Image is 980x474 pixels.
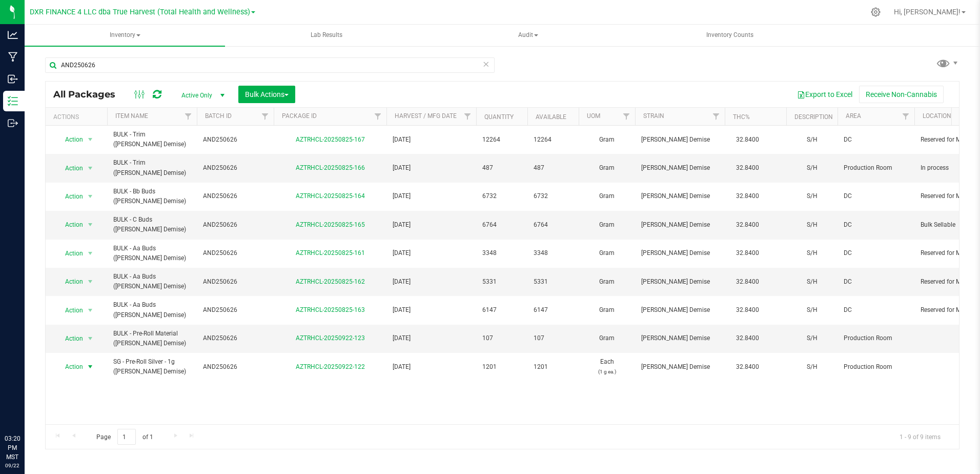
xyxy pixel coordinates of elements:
span: select [84,360,97,374]
button: Export to Excel [790,86,859,103]
a: Lab Results [226,25,426,46]
a: Filter [180,108,197,125]
span: BULK - Bb Buds ([PERSON_NAME] Demise) [113,187,191,206]
span: Gram [585,248,629,258]
a: THC% [733,113,750,121]
span: Lab Results [297,31,356,39]
span: [PERSON_NAME] Demise [641,277,719,287]
button: Receive Non-Cannabis [859,86,944,103]
span: select [84,161,97,175]
span: BULK - C Buds ([PERSON_NAME] Demise) [113,215,191,234]
div: S/H [792,247,831,259]
span: 6732 [482,191,521,201]
span: select [84,246,97,261]
a: AZTRHCL-20250825-166 [296,164,365,171]
span: BULK - Trim ([PERSON_NAME] Demise) [113,130,191,149]
span: [DATE] [393,248,470,258]
div: S/H [792,219,831,231]
a: Batch ID [205,112,232,120]
span: [DATE] [393,135,470,145]
span: Action [56,246,84,261]
span: BULK - Trim ([PERSON_NAME] Demise) [113,158,191,177]
span: 12264 [482,135,521,145]
a: Inventory [25,25,225,46]
span: [PERSON_NAME] Demise [641,191,719,201]
span: AND250626 [203,135,268,145]
span: AND250626 [203,305,268,315]
inline-svg: Manufacturing [8,52,18,62]
span: DC [844,135,908,145]
span: 12264 [534,135,573,145]
span: select [84,331,97,346]
input: 1 [117,429,136,445]
a: Filter [370,108,386,125]
span: 487 [534,163,573,173]
a: Strain [643,112,664,120]
span: Bulk Actions [245,90,289,98]
span: 32.8400 [731,246,764,261]
span: select [84,218,97,232]
input: Search Package ID, Item Name, SKU, Lot or Part Number... [45,57,495,73]
span: 107 [534,333,573,343]
p: 03:20 PM MST [5,434,20,462]
inline-svg: Inbound [8,74,18,84]
span: Action [56,274,84,289]
span: [DATE] [393,220,470,230]
span: 32.8400 [731,274,764,289]
div: S/H [792,134,831,146]
span: 6147 [534,305,573,315]
div: Actions [53,113,103,121]
span: Action [56,218,84,232]
span: BULK - Pre-Roll Material ([PERSON_NAME] Demise) [113,329,191,348]
span: select [84,189,97,204]
span: DC [844,220,908,230]
a: Harvest / Mfg Date [395,112,457,120]
a: Quantity [484,113,514,121]
span: 6732 [534,191,573,201]
span: Audit [428,25,628,46]
span: 1 - 9 of 9 items [891,429,949,444]
span: Gram [585,305,629,315]
span: Gram [585,220,629,230]
a: UOM [587,112,600,120]
a: Inventory Counts [629,25,830,46]
span: [PERSON_NAME] Demise [641,362,719,372]
span: 32.8400 [731,161,764,175]
span: [PERSON_NAME] Demise [641,248,719,258]
a: AZTRHCL-20250825-161 [296,249,365,256]
span: BULK - Aa Buds ([PERSON_NAME] Demise) [113,244,191,263]
a: Area [846,112,861,120]
span: BULK - Aa Buds ([PERSON_NAME] Demise) [113,272,191,291]
span: Action [56,303,84,318]
div: S/H [792,190,831,202]
span: SG - Pre-Roll Silver - 1g ([PERSON_NAME] Demise) [113,357,191,377]
span: Gram [585,163,629,173]
a: Filter [708,108,725,125]
div: S/H [792,332,831,344]
span: [DATE] [393,362,470,372]
span: 107 [482,333,521,343]
span: 3348 [482,248,521,258]
span: AND250626 [203,248,268,258]
span: Hi, [PERSON_NAME]! [894,8,961,16]
span: 487 [482,163,521,173]
span: 6147 [482,305,521,315]
a: AZTRHCL-20250825-165 [296,221,365,228]
button: Bulk Actions [238,86,295,103]
a: AZTRHCL-20250825-167 [296,136,365,143]
span: AND250626 [203,333,268,343]
span: [DATE] [393,305,470,315]
span: select [84,303,97,318]
span: DC [844,305,908,315]
span: Production Room [844,163,908,173]
span: 5331 [482,277,521,287]
span: 1201 [534,362,573,372]
span: DC [844,248,908,258]
span: 32.8400 [731,189,764,204]
span: [DATE] [393,163,470,173]
span: DC [844,277,908,287]
span: Action [56,132,84,147]
span: All Packages [53,89,126,100]
span: Each [585,357,629,377]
